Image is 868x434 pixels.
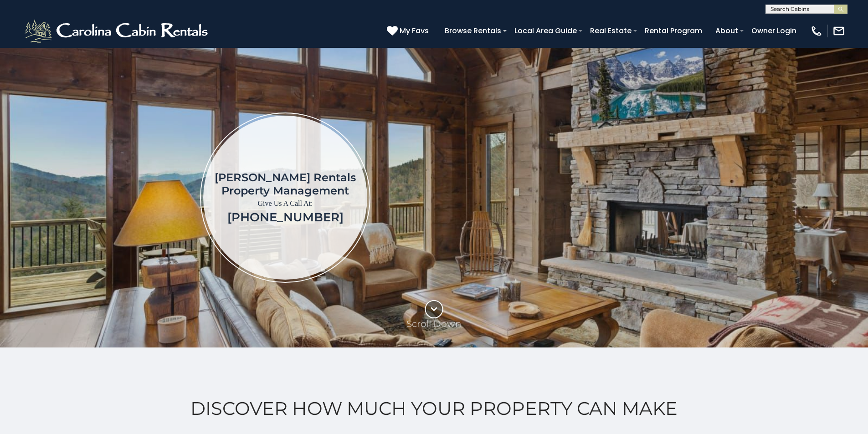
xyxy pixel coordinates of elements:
h1: [PERSON_NAME] Rentals Property Management [215,171,356,197]
a: My Favs [387,25,431,37]
img: White-1-2.png [23,17,212,45]
a: Local Area Guide [510,23,581,39]
img: phone-regular-white.png [810,25,823,37]
a: Rental Program [640,23,707,39]
iframe: New Contact Form [517,75,815,320]
a: Real Estate [586,23,636,39]
p: Scroll Down [406,318,462,329]
a: [PHONE_NUMBER] [227,210,344,225]
img: mail-regular-white.png [832,25,845,37]
a: About [711,23,743,39]
p: Give Us A Call At: [215,197,356,210]
h2: Discover How Much Your Property Can Make [23,398,845,419]
span: My Favs [400,25,429,36]
a: Owner Login [747,23,801,39]
a: Browse Rentals [440,23,506,39]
